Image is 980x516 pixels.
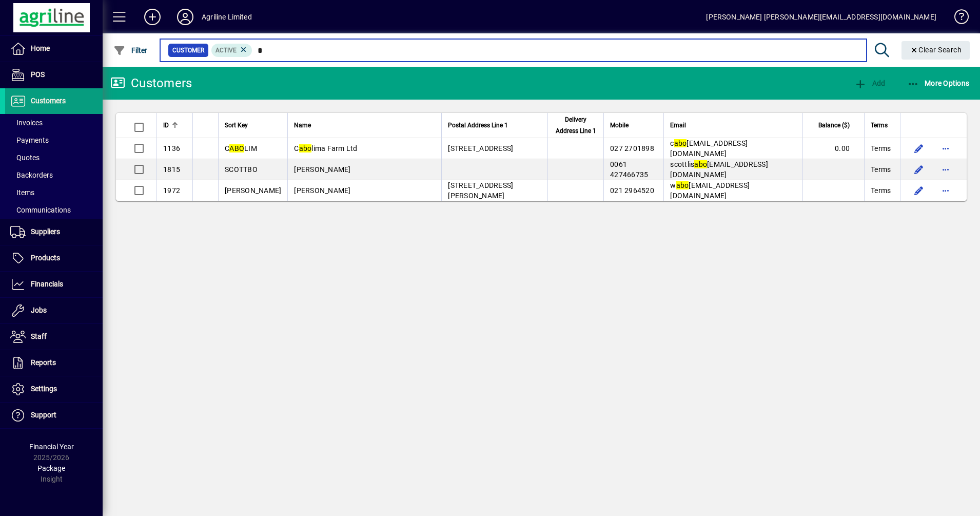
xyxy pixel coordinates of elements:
span: Email [670,120,686,131]
button: Filter [111,41,150,60]
span: Customer [172,45,204,55]
a: Reports [5,350,103,376]
a: Communications [5,201,103,219]
span: Home [31,44,50,52]
button: Add [136,8,169,26]
a: Knowledge Base [947,2,967,35]
a: Backorders [5,166,103,184]
span: c [EMAIL_ADDRESS][DOMAIN_NAME] [670,139,748,158]
span: Reports [31,358,56,367]
a: POS [5,62,103,88]
span: Jobs [31,306,47,314]
span: Financials [31,280,63,288]
span: w [EMAIL_ADDRESS][DOMAIN_NAME] [670,181,750,200]
span: Active [215,47,237,54]
span: Postal Address Line 1 [448,120,508,131]
div: ID [163,120,186,131]
span: Staff [31,332,47,340]
em: abo [674,139,687,147]
a: Jobs [5,298,103,323]
span: Terms [871,185,891,196]
span: [PERSON_NAME] [294,186,350,195]
span: 1815 [163,165,180,174]
a: Staff [5,324,103,350]
span: scottlis [EMAIL_ADDRESS][DOMAIN_NAME] [670,160,768,179]
span: 1136 [163,144,180,152]
button: Edit [911,140,927,157]
span: Terms [871,143,891,154]
span: 1972 [163,186,180,195]
span: POS [31,70,45,79]
a: Items [5,184,103,201]
button: More Options [905,74,972,92]
td: 0.00 [802,138,864,159]
a: Suppliers [5,219,103,245]
a: Payments [5,131,103,149]
div: Mobile [610,120,657,131]
button: More options [937,161,954,178]
span: Suppliers [31,227,60,236]
button: More options [937,182,954,199]
span: [STREET_ADDRESS] [448,144,513,152]
button: Profile [169,8,202,26]
em: ABO [229,144,244,152]
a: Products [5,245,103,271]
div: Email [670,120,796,131]
a: Quotes [5,149,103,166]
span: C lima Farm Ltd [294,144,357,152]
div: [PERSON_NAME] [PERSON_NAME][EMAIL_ADDRESS][DOMAIN_NAME] [706,9,936,25]
span: 027 2701898 [610,144,654,152]
span: Clear Search [910,46,962,54]
span: Balance ($) [818,120,850,131]
button: More options [937,140,954,157]
button: Add [852,74,888,92]
div: Name [294,120,435,131]
em: abo [676,181,689,189]
span: Support [31,411,56,419]
em: abo [299,144,312,152]
span: 0061 427466735 [610,160,648,179]
a: Invoices [5,114,103,131]
span: Filter [113,46,148,54]
span: Terms [871,120,888,131]
span: More Options [907,79,970,87]
a: Financials [5,272,103,297]
span: Package [37,464,65,472]
span: Communications [10,206,71,214]
span: Customers [31,97,66,105]
span: [PERSON_NAME] [294,165,350,174]
span: Delivery Address Line 1 [554,114,597,137]
span: Add [854,79,885,87]
span: Invoices [10,119,43,127]
button: Edit [911,161,927,178]
span: [PERSON_NAME] [225,186,281,195]
span: Items [10,188,34,197]
span: Quotes [10,154,40,162]
div: Customers [110,75,192,91]
mat-chip: Activation Status: Active [211,44,252,57]
span: Mobile [610,120,629,131]
div: Balance ($) [809,120,859,131]
a: Home [5,36,103,62]
span: ID [163,120,169,131]
button: Edit [911,182,927,199]
span: Settings [31,385,57,393]
span: C LIM [225,144,257,152]
a: Support [5,403,103,428]
span: Payments [10,136,49,144]
span: SCOTTBO [225,165,258,174]
button: Clear [901,41,970,60]
span: Backorders [10,171,53,179]
span: Terms [871,164,891,175]
div: Agriline Limited [202,9,252,25]
span: Name [294,120,311,131]
em: abo [694,160,707,168]
a: Settings [5,376,103,402]
span: Sort Key [225,120,248,131]
span: Products [31,254,60,262]
span: 021 2964520 [610,186,654,195]
span: [STREET_ADDRESS][PERSON_NAME] [448,181,513,200]
span: Financial Year [29,443,74,451]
